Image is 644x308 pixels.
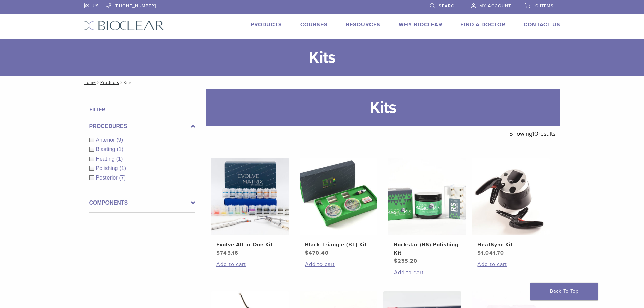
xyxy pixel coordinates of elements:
bdi: 1,041.70 [477,250,504,256]
a: HeatSync KitHeatSync Kit $1,041.70 [472,158,550,257]
a: Back To Top [530,283,598,300]
p: Showing results [509,126,555,141]
h2: Evolve All-in-One Kit [216,241,283,249]
span: Anterior [96,137,117,143]
span: My Account [479,3,511,9]
a: Products [100,80,119,85]
h1: Kits [206,89,560,126]
span: (7) [119,175,126,181]
span: / [96,81,100,84]
a: Black Triangle (BT) KitBlack Triangle (BT) Kit $470.40 [299,158,378,257]
a: Resources [346,21,380,28]
h2: Black Triangle (BT) Kit [305,241,372,249]
span: Blasting [96,146,117,152]
bdi: 745.16 [216,250,238,256]
a: Courses [300,21,328,28]
a: Home [81,80,96,85]
a: Rockstar (RS) Polishing KitRockstar (RS) Polishing Kit $235.20 [388,158,467,265]
a: Products [251,21,282,28]
span: (9) [117,137,123,143]
a: Find A Doctor [460,21,505,28]
span: $ [477,250,481,256]
span: $ [305,250,309,256]
label: Procedures [89,122,195,131]
img: Black Triangle (BT) Kit [300,158,377,235]
span: (1) [117,146,123,152]
nav: Kits [79,76,566,89]
h4: Filter [89,105,195,114]
a: Add to cart: “HeatSync Kit” [477,260,544,268]
span: Posterior [96,175,119,181]
a: Add to cart: “Rockstar (RS) Polishing Kit” [394,268,461,277]
span: 10 [532,130,538,137]
span: Search [439,3,458,9]
span: $ [394,258,398,264]
span: Heating [96,156,116,162]
a: Contact Us [524,21,560,28]
a: Why Bioclear [399,21,442,28]
img: HeatSync Kit [472,158,550,235]
bdi: 470.40 [305,250,329,256]
h2: HeatSync Kit [477,241,544,249]
a: Evolve All-in-One KitEvolve All-in-One Kit $745.16 [211,158,289,257]
a: Add to cart: “Evolve All-in-One Kit” [216,260,283,268]
span: Polishing [96,165,120,171]
span: $ [216,250,220,256]
label: Components [89,199,195,207]
span: (1) [116,156,123,162]
span: 0 items [535,3,554,9]
img: Rockstar (RS) Polishing Kit [388,158,466,235]
h2: Rockstar (RS) Polishing Kit [394,241,461,257]
img: Bioclear [84,21,164,30]
img: Evolve All-in-One Kit [211,158,289,235]
bdi: 235.20 [394,258,418,264]
a: Add to cart: “Black Triangle (BT) Kit” [305,260,372,268]
span: (1) [119,165,126,171]
span: / [119,81,124,84]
